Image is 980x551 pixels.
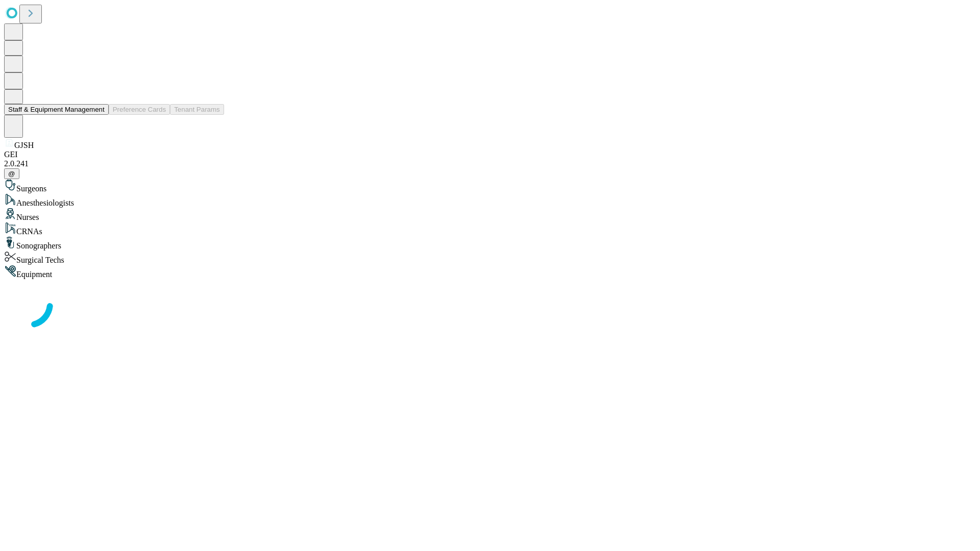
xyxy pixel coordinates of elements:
[4,265,976,279] div: Equipment
[170,104,224,115] button: Tenant Params
[4,168,19,179] button: @
[4,236,976,251] div: Sonographers
[109,104,170,115] button: Preference Cards
[4,251,976,265] div: Surgical Techs
[14,141,34,149] span: GJSH
[4,222,976,236] div: CRNAs
[4,208,976,222] div: Nurses
[4,179,976,193] div: Surgeons
[4,193,976,208] div: Anesthesiologists
[4,104,109,115] button: Staff & Equipment Management
[4,150,976,159] div: GEI
[4,159,976,168] div: 2.0.241
[8,170,15,178] span: @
